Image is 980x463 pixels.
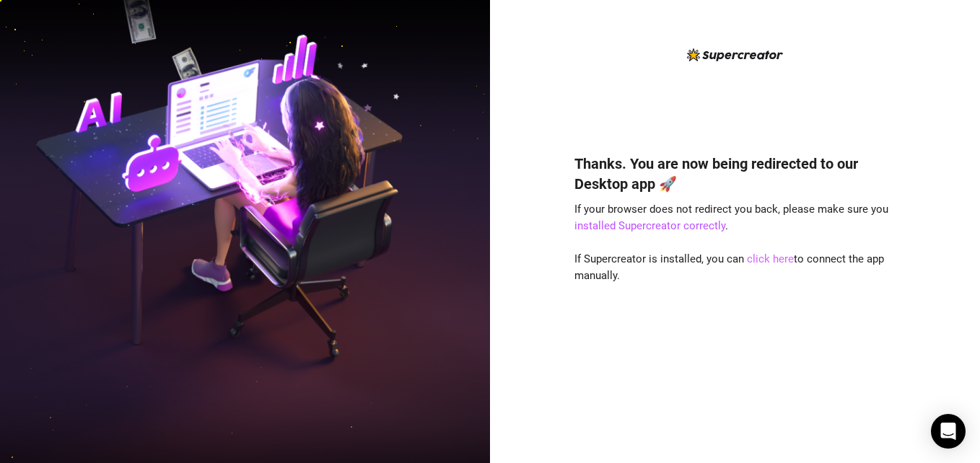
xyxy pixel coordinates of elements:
span: If Supercreator is installed, you can to connect the app manually. [574,252,884,283]
div: Open Intercom Messenger [931,414,966,449]
span: If your browser does not redirect you back, please make sure you . [574,203,888,233]
img: logo-BBDzfeDw.svg [687,48,783,61]
a: click here [747,252,794,265]
h4: Thanks. You are now being redirected to our Desktop app 🚀 [574,154,896,194]
a: installed Supercreator correctly [574,219,725,232]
